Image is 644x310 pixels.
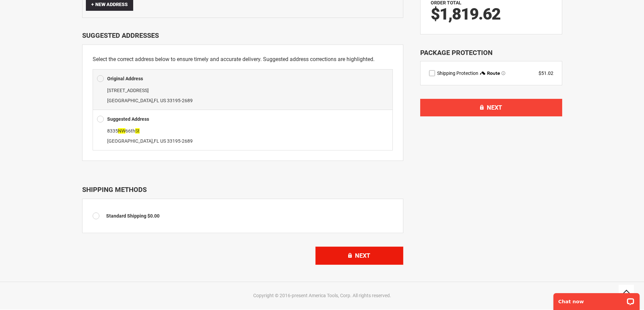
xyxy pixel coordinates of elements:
span: Standard Shipping [106,213,146,219]
span: 33195-2689 [167,138,193,144]
div: Suggested Addresses [82,31,403,39]
div: Copyright © 2016-present America Tools, Corp. All rights reserved. [80,292,564,299]
span: US [160,98,166,103]
span: $0.00 [147,213,160,219]
p: Select the correct address below to ensure timely and accurate delivery. Suggested address correc... [93,55,393,64]
span: New Address [91,2,128,7]
span: US [160,138,166,144]
div: , [97,126,388,146]
span: FL [154,98,159,103]
span: 8335 66th [107,128,140,134]
button: Next [420,99,562,116]
span: [GEOGRAPHIC_DATA] [107,138,153,144]
span: St [135,128,140,134]
span: Next [487,104,502,111]
span: [GEOGRAPHIC_DATA] [107,98,153,103]
div: , [97,85,388,106]
span: NW [118,128,125,134]
span: $1,819.62 [431,4,500,24]
span: [STREET_ADDRESS] [107,88,149,93]
span: Learn more [501,71,505,75]
div: route shipping protection selector element [429,70,553,77]
b: Suggested Address [107,116,149,122]
span: Shipping Protection [437,71,478,76]
iframe: LiveChat chat widget [549,289,644,310]
div: Package Protection [420,48,562,58]
span: FL [154,138,159,144]
div: $51.02 [539,70,553,77]
span: Next [355,252,370,259]
div: Shipping Methods [82,186,403,194]
b: Original Address [107,76,143,81]
button: Next [315,247,403,265]
span: 33195-2689 [167,98,193,103]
